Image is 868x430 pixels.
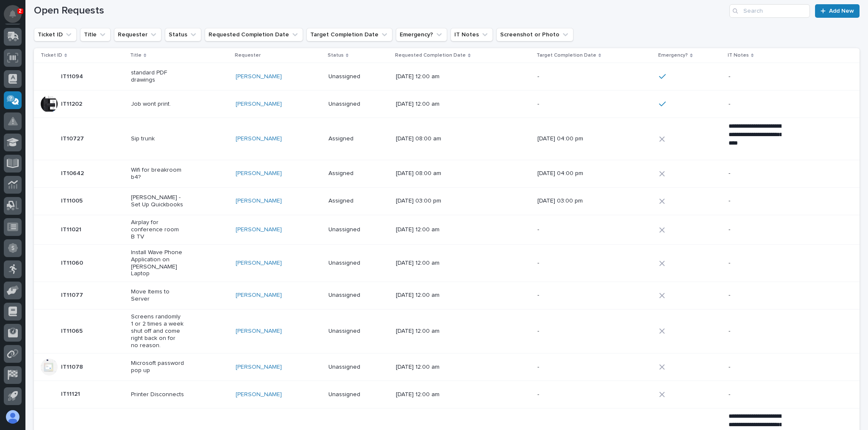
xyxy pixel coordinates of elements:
h1: Open Requests [34,5,726,17]
p: [DATE] 12:00 am [396,328,449,335]
p: [DATE] 12:00 am [396,292,449,299]
p: IT11021 [61,225,83,233]
a: [PERSON_NAME] [236,260,282,267]
p: Unassigned [328,364,381,371]
button: Target Completion Date [306,28,392,41]
div: Notifications2 [11,10,22,24]
p: [DATE] 12:00 am [396,226,449,233]
p: - [537,292,590,299]
p: [DATE] 12:00 am [396,364,449,371]
p: IT11121 [61,389,82,398]
p: - [537,364,590,371]
p: - [537,73,590,80]
p: Wifi for breakroom b4? [131,167,184,181]
p: [PERSON_NAME] - Set Up Quickbooks [131,194,184,208]
button: IT Notes [451,28,493,41]
p: IT Notes [728,51,749,60]
p: - [729,328,782,335]
tr: IT11094IT11094 standard PDF drawings[PERSON_NAME] Unassigned[DATE] 12:00 am-- [34,63,860,90]
p: standard PDF drawings [131,69,184,84]
a: [PERSON_NAME] [236,73,282,80]
p: [DATE] 08:00 am [396,135,449,142]
p: Move Items to Server [131,288,184,303]
p: [DATE] 12:00 am [396,101,449,108]
p: Target Completion Date [537,51,596,60]
a: [PERSON_NAME] [236,135,282,142]
button: Status [165,28,201,41]
p: IT11060 [61,258,85,267]
p: Unassigned [328,391,381,398]
p: - [537,260,590,267]
tr: IT11021IT11021 Airplay for conference room B TV[PERSON_NAME] Unassigned[DATE] 12:00 am-- [34,215,860,245]
p: - [537,391,590,398]
tr: IT11202IT11202 Job wont print.[PERSON_NAME] Unassigned[DATE] 12:00 am-- [34,90,860,118]
p: Airplay for conference room B TV [131,219,184,240]
p: Assigned [328,197,381,205]
tr: IT10642IT10642 Wifi for breakroom b4?[PERSON_NAME] Assigned[DATE] 08:00 am[DATE] 04:00 pm- [34,160,860,187]
p: - [729,170,782,177]
p: Unassigned [328,101,381,108]
p: - [729,364,782,371]
a: [PERSON_NAME] [236,364,282,371]
tr: IT11065IT11065 Screens randomly 1 or 2 times a week shut off and come right back on for no reason... [34,309,860,353]
button: Screenshot or Photo [496,28,573,41]
p: Screens randomly 1 or 2 times a week shut off and come right back on for no reason. [131,313,184,349]
tr: IT11077IT11077 Move Items to Server[PERSON_NAME] Unassigned[DATE] 12:00 am-- [34,282,860,309]
a: [PERSON_NAME] [236,328,282,335]
button: Notifications [4,5,22,23]
p: IT11078 [61,362,85,371]
tr: IT11005IT11005 [PERSON_NAME] - Set Up Quickbooks[PERSON_NAME] Assigned[DATE] 03:00 pm[DATE] 03:00... [34,187,860,215]
p: Job wont print. [131,101,184,108]
p: - [729,73,782,80]
p: 2 [19,8,22,14]
tr: IT11078IT11078 Microsoft password pop up[PERSON_NAME] Unassigned[DATE] 12:00 am-- [34,353,860,381]
p: Assigned [328,135,381,142]
p: [DATE] 12:00 am [396,73,449,80]
p: Microsoft password pop up [131,360,184,374]
p: IT10642 [61,168,86,177]
p: Emergency? [658,51,688,60]
p: [DATE] 03:00 pm [396,197,449,205]
p: Requested Completion Date [395,51,466,60]
p: - [537,101,590,108]
button: users-avatar [4,408,22,426]
p: IT11202 [61,99,84,108]
p: Title [130,51,142,60]
p: - [537,226,590,233]
p: [DATE] 08:00 am [396,170,449,177]
p: Ticket ID [41,51,62,60]
tr: IT11121IT11121 Printer Disconnects[PERSON_NAME] Unassigned[DATE] 12:00 am-- [34,381,860,408]
p: Requester [235,51,261,60]
p: - [729,260,782,267]
p: IT11077 [61,290,85,299]
p: Assigned [328,170,381,177]
span: Add New [829,8,854,14]
p: - [729,391,782,398]
p: Unassigned [328,260,381,267]
p: Sip trunk [131,135,184,142]
button: Title [80,28,111,41]
p: IT11005 [61,196,84,205]
p: [DATE] 04:00 pm [537,170,590,177]
p: - [729,226,782,233]
p: [DATE] 03:00 pm [537,197,590,205]
p: IT11094 [61,71,85,80]
a: [PERSON_NAME] [236,292,282,299]
p: Status [328,51,344,60]
p: [DATE] 12:00 am [396,260,449,267]
p: [DATE] 12:00 am [396,391,449,398]
p: Unassigned [328,226,381,233]
tr: IT11060IT11060 Install Wave Phone Application on [PERSON_NAME] Laptop[PERSON_NAME] Unassigned[DAT... [34,245,860,282]
p: Unassigned [328,292,381,299]
button: Ticket ID [34,28,77,41]
input: Search [729,4,810,18]
a: [PERSON_NAME] [236,101,282,108]
button: Requested Completion Date [205,28,303,41]
a: [PERSON_NAME] [236,197,282,205]
a: [PERSON_NAME] [236,170,282,177]
p: IT11065 [61,326,84,335]
p: Printer Disconnects [131,391,184,398]
a: Add New [815,4,860,18]
tr: IT10727IT10727 Sip trunk[PERSON_NAME] Assigned[DATE] 08:00 am[DATE] 04:00 pm**** **** **** **** *... [34,118,860,160]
